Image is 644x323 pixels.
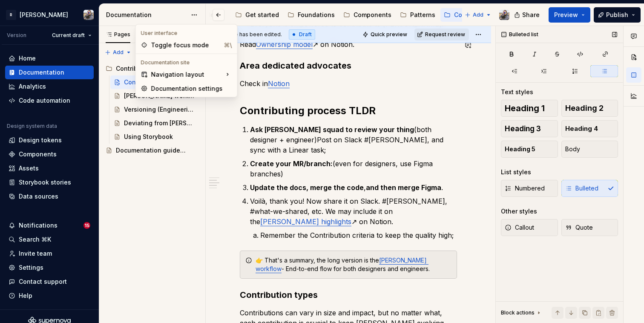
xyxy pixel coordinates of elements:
div: ⌘\ [224,41,232,49]
div: Documentation settings [151,84,232,93]
div: User interface [138,30,236,37]
div: Documentation site [138,59,236,66]
div: Navigation layout [138,68,236,81]
div: Toggle focus mode [151,41,221,49]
